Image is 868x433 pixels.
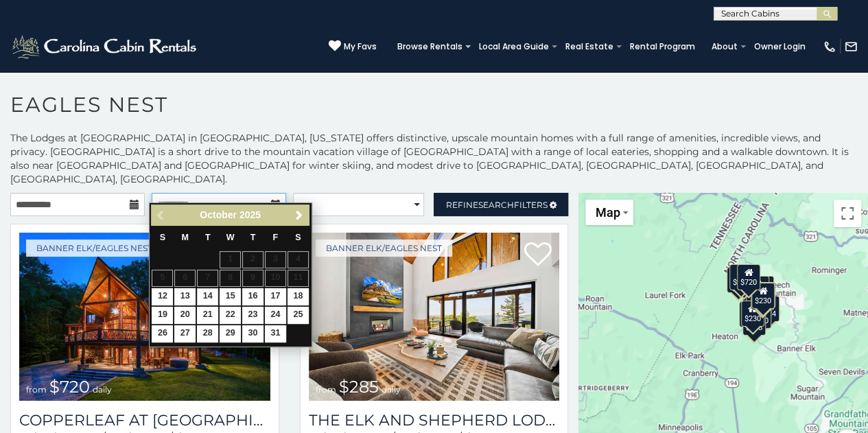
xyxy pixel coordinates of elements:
[160,233,165,242] span: Sunday
[747,37,812,56] a: Owner Login
[174,288,196,305] a: 13
[478,200,514,210] span: Search
[197,325,218,342] a: 28
[309,411,560,430] a: The Elk And Shepherd Lodge at [GEOGRAPHIC_DATA]
[220,325,241,342] a: 29
[152,325,173,342] a: 26
[344,40,377,53] span: My Favs
[265,288,286,305] a: 17
[26,239,163,257] a: Banner Elk/Eagles Nest
[741,300,764,326] div: $230
[205,233,211,242] span: Tuesday
[434,193,568,216] a: RefineSearchFilters
[295,233,301,242] span: Saturday
[316,239,452,257] a: Banner Elk/Eagles Nest
[152,307,173,324] a: 19
[242,325,263,342] a: 30
[220,288,241,305] a: 15
[19,233,270,401] img: Copperleaf at Eagles Nest
[174,325,196,342] a: 27
[19,233,270,401] a: Copperleaf at Eagles Nest from $720 daily
[152,288,173,305] a: 12
[182,233,189,242] span: Monday
[732,265,755,291] div: $305
[446,200,548,210] span: Refine Filters
[705,37,744,56] a: About
[239,209,261,220] span: 2025
[595,205,620,220] span: Map
[10,33,200,60] img: White-1-2.png
[265,325,286,342] a: 31
[93,384,112,395] span: daily
[288,288,309,305] a: 18
[226,233,235,242] span: Wednesday
[316,384,336,395] span: from
[751,275,774,301] div: $200
[19,411,270,430] a: Copperleaf at [GEOGRAPHIC_DATA]
[200,209,237,220] span: October
[294,210,305,221] span: Next
[288,307,309,324] a: 25
[174,307,196,324] a: 20
[390,37,469,56] a: Browse Rentals
[739,301,762,327] div: $305
[197,307,218,324] a: 21
[559,37,620,56] a: Real Estate
[727,266,750,292] div: $285
[339,377,379,397] span: $285
[834,200,861,227] button: Toggle fullscreen view
[729,264,753,290] div: $265
[250,233,256,242] span: Thursday
[265,307,286,324] a: 24
[49,377,90,397] span: $720
[309,233,560,401] img: The Elk And Shepherd Lodge at Eagles Nest
[220,307,241,324] a: 22
[751,283,774,309] div: $225
[382,384,401,395] span: daily
[751,282,775,308] div: $230
[242,307,263,324] a: 23
[309,411,560,430] h3: The Elk And Shepherd Lodge at Eagles Nest
[742,309,766,335] div: $215
[291,207,308,224] a: Next
[472,37,556,56] a: Local Area Guide
[309,233,560,401] a: The Elk And Shepherd Lodge at Eagles Nest from $285 daily
[823,40,836,54] img: phone-regular-white.png
[585,200,633,225] button: Change map style
[623,37,702,56] a: Rental Program
[524,241,551,270] a: Add to favorites
[26,384,47,395] span: from
[273,233,279,242] span: Friday
[844,40,858,54] img: mail-regular-white.png
[242,288,263,305] a: 16
[329,40,377,54] a: My Favs
[197,288,218,305] a: 14
[19,411,270,430] h3: Copperleaf at Eagles Nest
[737,264,760,290] div: $720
